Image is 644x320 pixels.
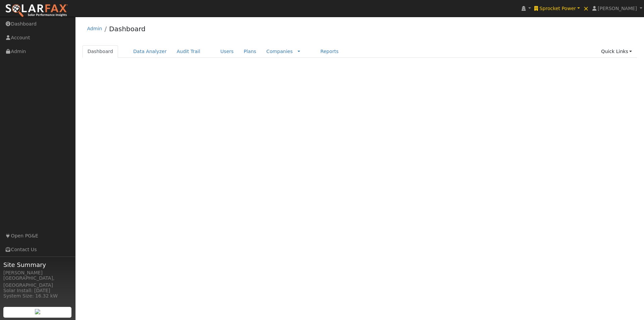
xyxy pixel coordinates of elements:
span: Sprocket Power [540,6,576,11]
a: Dashboard [83,45,118,58]
div: [GEOGRAPHIC_DATA], [GEOGRAPHIC_DATA] [3,275,72,289]
div: System Size: 16.32 kW [3,292,72,300]
a: Users [215,45,239,58]
div: Solar Install: [DATE] [3,287,72,294]
div: [PERSON_NAME] [3,269,72,276]
a: Audit Trail [172,45,205,58]
span: Site Summary [3,260,72,269]
a: Admin [87,26,102,31]
a: Plans [239,45,261,58]
img: retrieve [35,309,40,314]
img: SolarFax [5,4,68,18]
a: Quick Links [596,45,637,58]
a: Data Analyzer [128,45,172,58]
span: × [583,4,589,12]
span: [PERSON_NAME] [598,6,637,11]
a: Companies [266,49,293,54]
a: Reports [315,45,343,58]
a: Dashboard [109,25,146,33]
